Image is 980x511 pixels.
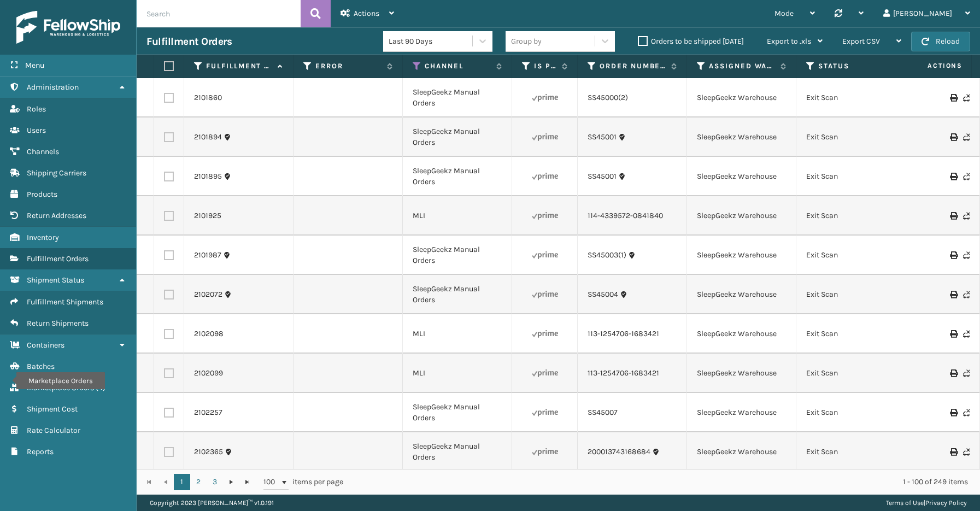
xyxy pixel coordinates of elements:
a: Go to the last page [239,474,256,490]
a: 2102365 [194,447,223,457]
i: Print Label [950,369,956,377]
a: 2 [190,474,207,490]
span: Actions [354,9,379,18]
div: Group by [511,36,542,47]
i: Print Label [950,212,956,220]
a: 2102098 [194,328,224,339]
span: Inventory [27,233,59,242]
span: Users [27,126,46,135]
label: Orders to be shipped [DATE] [638,37,744,46]
td: Exit Scan [796,354,906,393]
td: Exit Scan [796,275,906,314]
td: Exit Scan [796,157,906,196]
span: Administration [27,83,79,92]
a: Go to the next page [223,474,239,490]
a: 2101894 [194,132,222,143]
i: Never Shipped [963,173,970,180]
span: Go to the last page [243,478,252,486]
td: SleepGeekz Manual Orders [403,118,512,157]
a: 113-1254706-1683421 [588,328,659,339]
span: Export to .xls [767,37,811,46]
td: SleepGeekz Warehouse [687,275,796,314]
a: 1 [174,474,190,490]
a: Privacy Policy [925,499,967,507]
td: SleepGeekz Warehouse [687,236,796,275]
h3: Fulfillment Orders [146,35,232,48]
span: items per page [263,474,343,490]
span: Batches [27,362,55,371]
p: Copyright 2023 [PERSON_NAME]™ v 1.0.191 [150,495,274,511]
td: Exit Scan [796,196,906,236]
i: Print Label [950,291,956,298]
label: Status [818,61,884,71]
i: Never Shipped [963,212,970,220]
a: 114-4339572-0841840 [588,210,663,221]
i: Print Label [950,173,956,180]
button: Reload [911,32,970,51]
span: 100 [263,477,280,487]
label: Order Number [600,61,666,71]
td: Exit Scan [796,78,906,118]
i: Never Shipped [963,369,970,377]
span: Containers [27,340,64,350]
td: SleepGeekz Manual Orders [403,157,512,196]
i: Never Shipped [963,251,970,259]
span: Fulfillment Orders [27,254,89,263]
a: 2101987 [194,250,221,261]
span: Roles [27,104,46,114]
i: Print Label [950,330,956,338]
span: Return Shipments [27,319,89,328]
td: Exit Scan [796,118,906,157]
i: Print Label [950,94,956,102]
td: SleepGeekz Manual Orders [403,236,512,275]
span: Products [27,190,57,199]
a: SS45000(2) [588,92,628,103]
span: Return Addresses [27,211,86,220]
i: Never Shipped [963,291,970,298]
span: Mode [774,9,794,18]
td: Exit Scan [796,393,906,432]
a: Terms of Use [886,499,924,507]
td: MLI [403,196,512,236]
td: SleepGeekz Manual Orders [403,275,512,314]
a: 2102099 [194,368,223,379]
td: SleepGeekz Warehouse [687,157,796,196]
a: 2101925 [194,210,221,221]
div: Last 90 Days [389,36,473,47]
a: 2102257 [194,407,222,418]
a: 2101860 [194,92,222,103]
span: Export CSV [842,37,880,46]
i: Never Shipped [963,330,970,338]
span: Actions [893,57,969,75]
span: Shipping Carriers [27,168,86,178]
a: 3 [207,474,223,490]
span: Go to the next page [227,478,236,486]
td: SleepGeekz Manual Orders [403,78,512,118]
label: Channel [425,61,491,71]
a: 2102072 [194,289,222,300]
td: Exit Scan [796,236,906,275]
i: Never Shipped [963,409,970,416]
span: Shipment Status [27,275,84,285]
span: ( 4 ) [96,383,105,392]
td: SleepGeekz Warehouse [687,354,796,393]
span: Rate Calculator [27,426,80,435]
td: SleepGeekz Warehouse [687,393,796,432]
a: SS45003(1) [588,250,626,261]
a: 2101895 [194,171,222,182]
td: SleepGeekz Warehouse [687,196,796,236]
i: Print Label [950,409,956,416]
label: Fulfillment Order Id [206,61,272,71]
a: SS45004 [588,289,618,300]
td: SleepGeekz Manual Orders [403,432,512,472]
i: Never Shipped [963,133,970,141]
td: SleepGeekz Warehouse [687,78,796,118]
span: Reports [27,447,54,456]
span: Menu [25,61,44,70]
a: SS45001 [588,132,617,143]
i: Never Shipped [963,94,970,102]
div: | [886,495,967,511]
a: 200013743168684 [588,447,650,457]
td: MLI [403,314,512,354]
span: Shipment Cost [27,404,78,414]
